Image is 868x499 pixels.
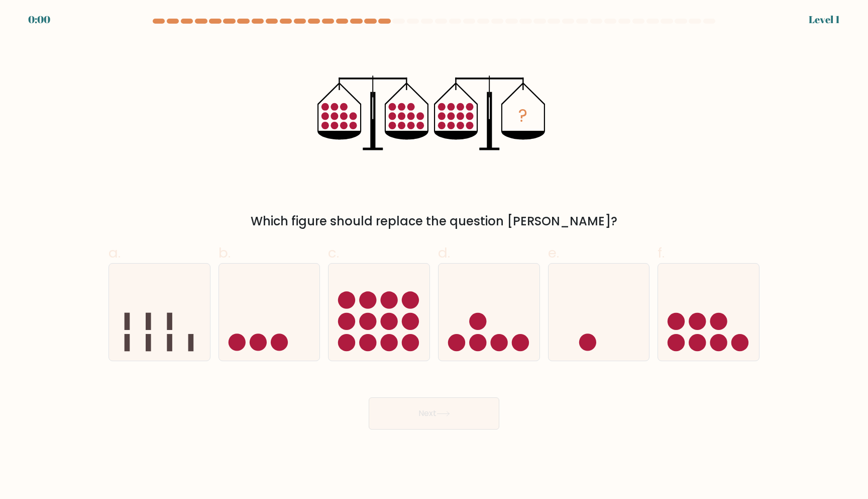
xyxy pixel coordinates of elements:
[369,397,499,430] button: Next
[108,243,121,263] span: a.
[115,212,753,230] div: Which figure should replace the question [PERSON_NAME]?
[518,103,527,128] tspan: ?
[658,243,665,263] span: f.
[548,243,559,263] span: e.
[438,243,450,263] span: d.
[809,12,840,27] div: Level 1
[28,12,50,27] div: 0:00
[219,243,231,263] span: b.
[328,243,339,263] span: c.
